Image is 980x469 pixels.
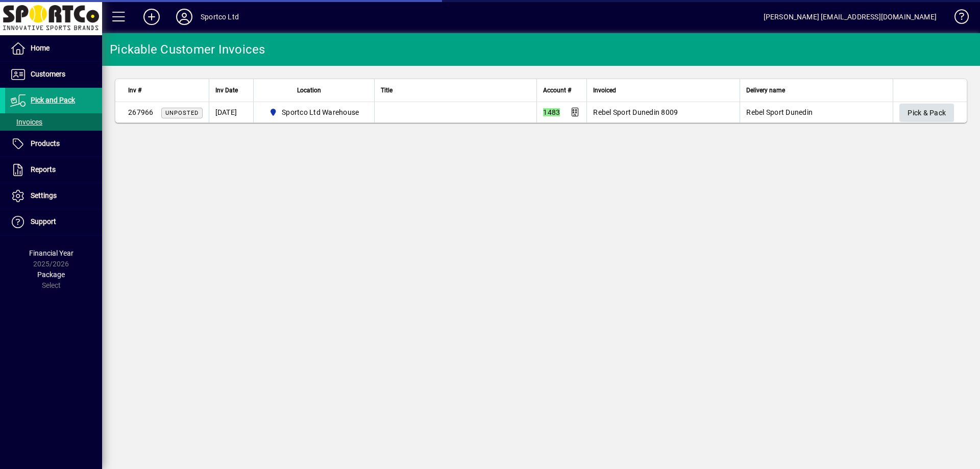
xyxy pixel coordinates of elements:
span: Settings [31,191,57,200]
span: Support [31,217,56,226]
a: Support [5,209,102,235]
a: Home [5,36,102,61]
div: Account # [543,85,580,96]
span: Unposted [165,110,199,116]
em: 1483 [543,108,560,116]
button: Add [135,8,168,26]
a: Reports [5,157,102,183]
div: Delivery name [746,85,887,96]
a: Invoices [5,113,102,131]
span: Customers [31,70,65,78]
div: Inv Date [215,85,247,96]
span: Rebel Sport Dunedin [746,108,813,116]
span: Reports [31,165,56,174]
div: Title [381,85,530,96]
div: Inv # [128,85,203,96]
span: Account # [543,85,571,96]
div: [PERSON_NAME] [EMAIL_ADDRESS][DOMAIN_NAME] [764,9,937,25]
span: Location [297,85,321,96]
div: Invoiced [593,85,733,96]
span: Rebel Sport Dunedin 8009 [593,108,678,116]
span: Sportco Ltd Warehouse [282,107,359,117]
span: Sportco Ltd Warehouse [265,106,363,118]
span: Package [37,270,65,279]
span: 267966 [128,108,154,116]
a: Knowledge Base [947,2,967,35]
span: Pick and Pack [31,96,75,104]
span: Invoices [10,118,42,126]
span: Pick & Pack [908,105,946,121]
button: Pick & Pack [899,104,954,122]
span: Invoiced [593,85,616,96]
a: Customers [5,62,102,87]
span: Financial Year [29,249,73,257]
span: Inv # [128,85,141,96]
a: Products [5,131,102,157]
div: Sportco Ltd [201,9,239,25]
td: [DATE] [209,102,253,122]
span: Delivery name [746,85,785,96]
span: Home [31,44,50,52]
button: Profile [168,8,201,26]
span: Title [381,85,393,96]
a: Settings [5,183,102,209]
div: Location [260,85,369,96]
div: Pickable Customer Invoices [110,41,265,58]
span: Products [31,139,60,147]
span: Inv Date [215,85,238,96]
